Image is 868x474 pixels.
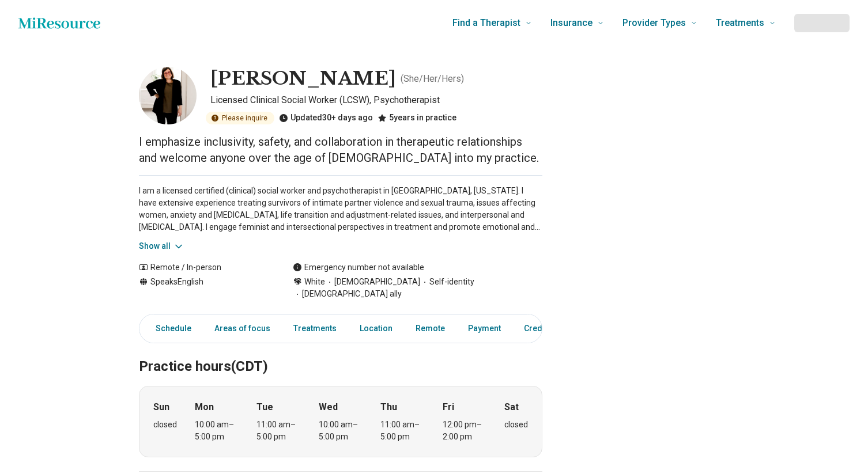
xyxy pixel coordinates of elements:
[210,67,396,91] h1: [PERSON_NAME]
[139,240,184,252] button: Show all
[325,276,420,288] span: [DEMOGRAPHIC_DATA]
[286,317,344,340] a: Treatments
[319,419,363,443] div: 10:00 am – 5:00 pm
[256,400,273,414] strong: Tue
[353,317,399,340] a: Location
[443,400,454,414] strong: Fri
[139,261,270,274] div: Remote / In-person
[293,288,402,300] span: [DEMOGRAPHIC_DATA] ally
[256,419,301,443] div: 11:00 am – 5:00 pm
[452,15,520,31] span: Find a Therapist
[504,400,519,414] strong: Sat
[550,15,592,31] span: Insurance
[517,317,575,340] a: Credentials
[139,67,197,124] img: Helen Cheek, Licensed Clinical Social Worker (LCSW)
[142,317,198,340] a: Schedule
[622,15,686,31] span: Provider Types
[195,419,239,443] div: 10:00 am – 5:00 pm
[304,276,325,288] span: White
[139,329,542,377] h2: Practice hours (CDT)
[716,15,764,31] span: Treatments
[139,276,270,300] div: Speaks English
[139,134,542,166] p: I emphasize inclusivity, safety, and collaboration in therapeutic relationships and welcome anyon...
[206,112,274,124] div: Please inquire
[461,317,508,340] a: Payment
[18,12,100,35] a: Home page
[319,400,338,414] strong: Wed
[443,419,487,443] div: 12:00 pm – 2:00 pm
[279,112,373,124] div: Updated 30+ days ago
[378,112,456,124] div: 5 years in practice
[380,419,425,443] div: 11:00 am – 5:00 pm
[293,261,424,274] div: Emergency number not available
[139,185,542,233] p: I am a licensed certified (clinical) social worker and psychotherapist in [GEOGRAPHIC_DATA], [US_...
[380,400,397,414] strong: Thu
[153,419,177,431] div: closed
[207,317,277,340] a: Areas of focus
[195,400,214,414] strong: Mon
[409,317,452,340] a: Remote
[420,276,474,288] span: Self-identity
[139,386,542,457] div: When does the program meet?
[210,93,542,107] p: Licensed Clinical Social Worker (LCSW), Psychotherapist
[153,400,169,414] strong: Sun
[504,419,528,431] div: closed
[401,72,464,86] p: ( She/Her/Hers )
